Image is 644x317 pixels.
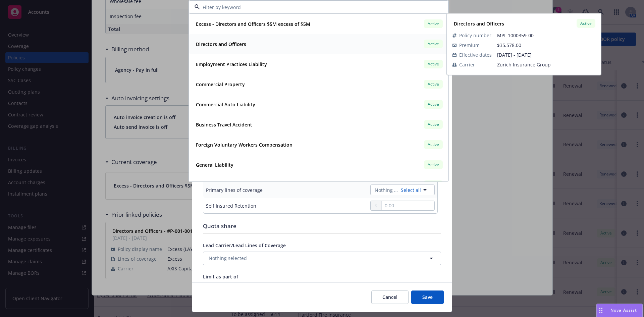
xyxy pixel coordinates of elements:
[196,61,267,67] strong: Employment Practices Liability
[375,187,398,194] span: Nothing selected
[196,41,246,47] strong: Directors and Officers
[427,41,440,47] span: Active
[579,20,593,27] span: Active
[203,273,238,280] span: Limit as part of
[200,4,435,11] input: Filter by keyword
[427,101,440,107] span: Active
[427,142,440,148] span: Active
[382,201,434,210] input: 0.00
[427,61,440,67] span: Active
[427,162,440,168] span: Active
[610,307,637,313] span: Nova Assist
[371,290,409,304] button: Cancel
[196,162,233,168] strong: General Liability
[596,304,643,317] button: Nova Assist
[427,81,440,87] span: Active
[370,184,435,195] button: Nothing selectedSelect all
[203,242,286,249] span: Lead Carrier/Lead Lines of Coverage
[427,21,440,27] span: Active
[209,255,247,262] span: Nothing selected
[398,187,421,194] a: Select all
[196,121,252,128] strong: Business Travel Accident
[196,142,292,148] strong: Foreign Voluntary Workers Compensation
[206,202,256,209] div: Self Insured Retention
[427,121,440,127] span: Active
[411,290,444,304] button: Save
[206,187,263,194] div: Primary lines of coverage
[196,81,245,88] strong: Commercial Property
[382,294,397,300] span: Cancel
[196,101,255,108] strong: Commercial Auto Liability
[203,252,441,265] button: Nothing selected
[597,304,605,317] div: Drag to move
[196,21,310,27] strong: Excess - Directors and Officers $5M excess of $5M
[454,20,504,27] strong: Directors and Officers
[203,222,441,230] div: Quota share
[422,294,433,300] span: Save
